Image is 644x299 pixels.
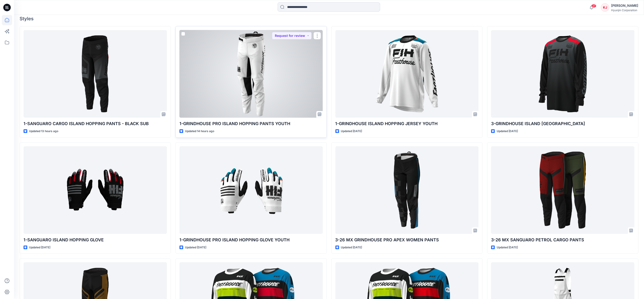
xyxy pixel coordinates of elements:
[179,146,323,234] a: 1-GRINDHOUSE PRO ISLAND HOPPING GLOVE YOUTH
[341,245,362,250] p: Updated [DATE]
[497,245,518,250] p: Updated [DATE]
[591,4,596,8] span: 27
[611,8,638,12] div: Hyunjin Corporation
[601,3,609,12] div: KJ
[497,129,518,134] p: Updated [DATE]
[335,30,479,118] a: 1-GRINDHOUSE ISLAND HOPPING JERSEY YOUTH
[20,16,638,21] h4: Styles
[491,120,634,127] p: 3-GRINDHOUSE ISLAND [GEOGRAPHIC_DATA]
[29,245,50,250] p: Updated [DATE]
[491,146,634,234] a: 3-26 MX SANGUARO PETROL CARGO PANTS
[611,3,638,8] div: [PERSON_NAME]
[491,30,634,118] a: 3-GRINDHOUSE ISLAND HOPPING JERSEY
[179,237,323,243] p: 1-GRINDHOUSE PRO ISLAND HOPPING GLOVE YOUTH
[24,146,167,234] a: 1-SANGUARO ISLAND HOPPING GLOVE
[185,129,214,134] p: Updated 14 hours ago
[29,129,58,134] p: Updated 13 hours ago
[335,146,479,234] a: 3-26 MX GRINDHOUSE PRO APEX WOMEN PANTS
[24,30,167,118] a: 1-SANGUARO CARGO ISLAND HOPPING PANTS - BLACK SUB
[491,237,634,243] p: 3-26 MX SANGUARO PETROL CARGO PANTS
[24,120,167,127] p: 1-SANGUARO CARGO ISLAND HOPPING PANTS - BLACK SUB
[179,120,323,127] p: 1-GRINDHOUSE PRO ISLAND HOPPING PANTS YOUTH
[24,237,167,243] p: 1-SANGUARO ISLAND HOPPING GLOVE
[185,245,206,250] p: Updated [DATE]
[179,30,323,118] a: 1-GRINDHOUSE PRO ISLAND HOPPING PANTS YOUTH
[341,129,362,134] p: Updated [DATE]
[335,120,479,127] p: 1-GRINDHOUSE ISLAND HOPPING JERSEY YOUTH
[335,237,479,243] p: 3-26 MX GRINDHOUSE PRO APEX WOMEN PANTS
